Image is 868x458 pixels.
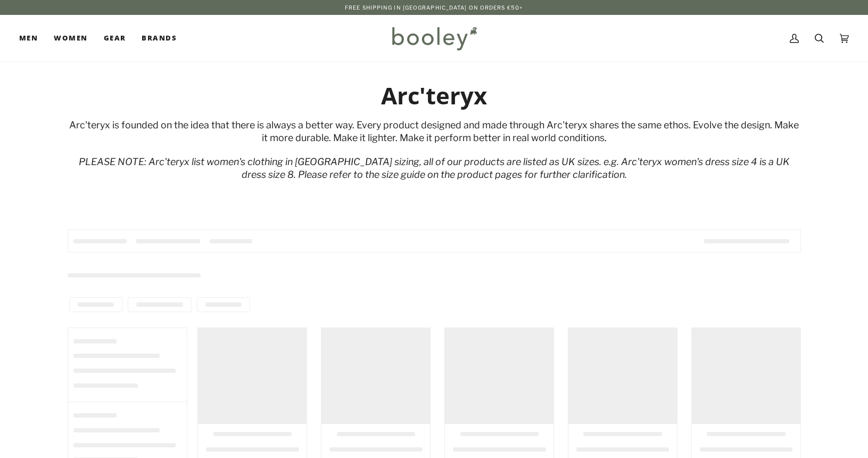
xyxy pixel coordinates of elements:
span: Gear [104,33,126,44]
a: Men [19,15,46,62]
h1: Arc'teryx [68,81,801,110]
p: Free Shipping in [GEOGRAPHIC_DATA] on Orders €50+ [345,3,523,12]
img: Booley [387,23,481,54]
div: Arc'teryx is founded on the idea that there is always a better way. Every product designed and ma... [68,119,801,145]
a: Brands [134,15,185,62]
span: Women [54,33,87,44]
span: Men [19,33,38,44]
a: Gear [96,15,134,62]
a: Women [46,15,95,62]
em: PLEASE NOTE: Arc'teryx list women's clothing in [GEOGRAPHIC_DATA] sizing, all of our products are... [79,156,790,181]
span: Brands [142,33,177,44]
